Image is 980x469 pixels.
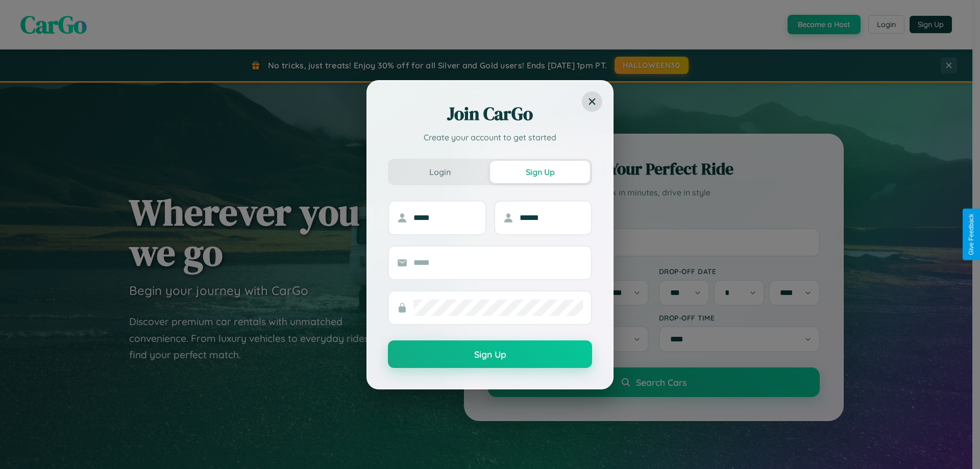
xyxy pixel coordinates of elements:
button: Sign Up [388,340,592,368]
button: Login [390,161,490,183]
button: Sign Up [490,161,590,183]
p: Create your account to get started [388,131,592,143]
div: Give Feedback [968,214,975,255]
h2: Join CarGo [388,102,592,126]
